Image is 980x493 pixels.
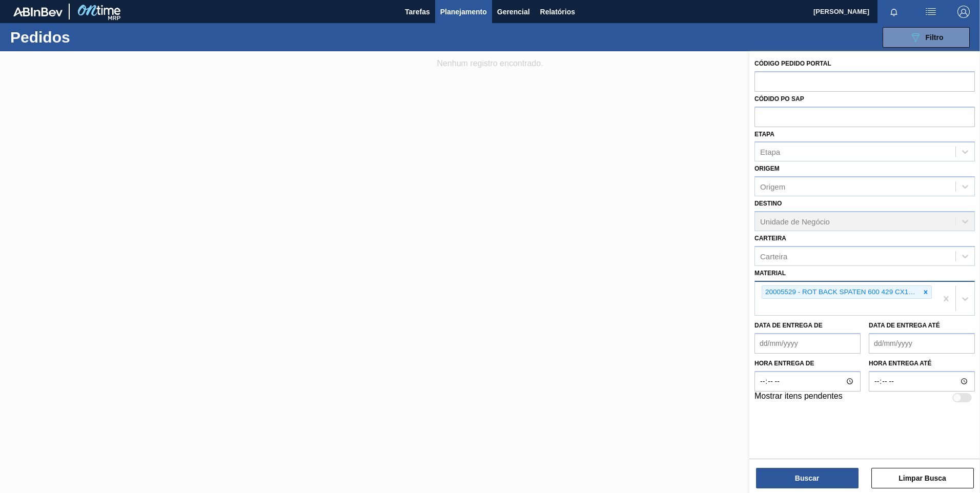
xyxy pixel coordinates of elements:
[869,333,975,354] input: dd/mm/yyyy
[926,33,944,42] span: Filtro
[754,165,780,172] label: Origem
[754,60,831,67] label: Código Pedido Portal
[869,356,975,371] label: Hora entrega até
[754,270,786,277] label: Material
[754,131,774,138] label: Etapa
[754,392,843,404] label: Mostrar itens pendentes
[497,6,530,18] span: Gerencial
[869,322,940,329] label: Data de Entrega até
[957,6,970,18] img: Logout
[760,148,780,156] div: Etapa
[760,182,785,191] div: Origem
[754,333,861,354] input: dd/mm/yyyy
[13,7,63,16] img: TNhmsLtSVTkK8tSr43FrP2fwEKptu5GPRR3wAAAABJRU5ErkJggg==
[754,95,804,102] label: Códido PO SAP
[754,200,782,207] label: Destino
[762,286,920,299] div: 20005529 - ROT BACK SPATEN 600 429 CX120MIL
[754,356,861,371] label: Hora entrega de
[540,6,575,18] span: Relatórios
[440,6,487,18] span: Planejamento
[877,5,910,19] button: Notificações
[925,6,937,18] img: userActions
[883,27,970,48] button: Filtro
[754,235,786,242] label: Carteira
[405,6,430,18] span: Tarefas
[10,31,164,43] h1: Pedidos
[754,322,823,329] label: Data de Entrega de
[760,252,787,260] div: Carteira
